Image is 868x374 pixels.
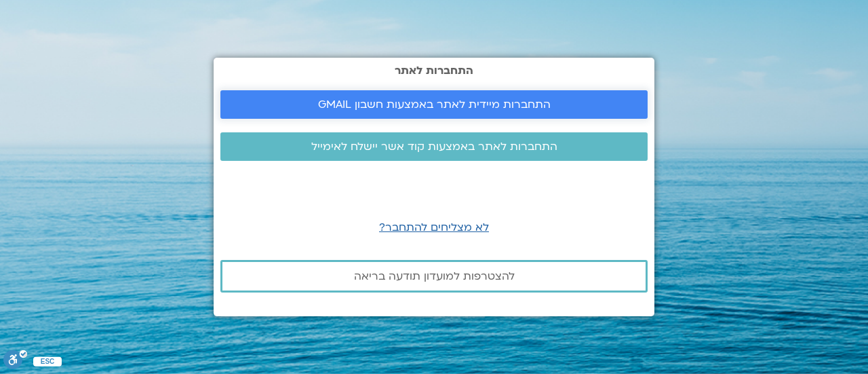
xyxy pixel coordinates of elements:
a: להצטרפות למועדון תודעה בריאה [220,260,648,293]
a: התחברות לאתר באמצעות קוד אשר יישלח לאימייל [220,132,648,161]
span: להצטרפות למועדון תודעה בריאה [354,270,515,282]
a: לא מצליחים להתחבר? [379,220,489,235]
a: התחברות מיידית לאתר באמצעות חשבון GMAIL [220,90,648,119]
h2: התחברות לאתר [220,64,648,77]
span: התחברות מיידית לאתר באמצעות חשבון GMAIL [318,98,551,111]
span: התחברות לאתר באמצעות קוד אשר יישלח לאימייל [311,141,557,153]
